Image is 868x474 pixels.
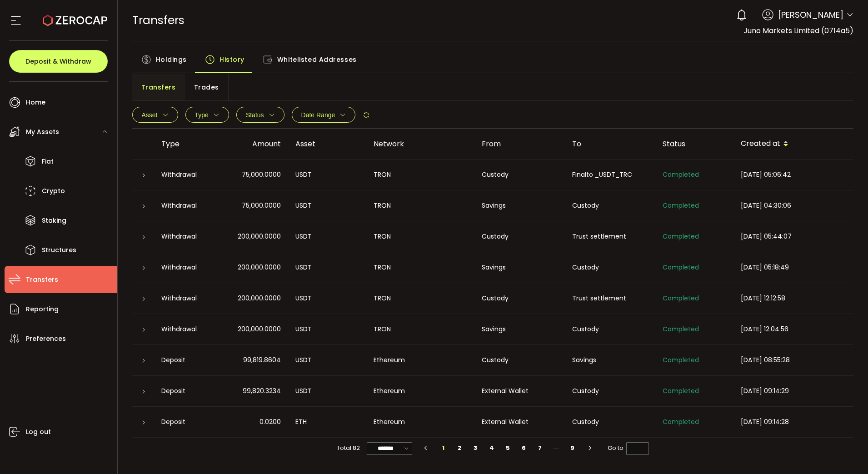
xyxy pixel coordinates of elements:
[435,442,452,454] li: 1
[565,200,655,211] div: Custody
[663,263,699,272] span: Completed
[25,58,91,65] span: Deposit & Withdraw
[246,111,264,119] span: Status
[500,442,516,454] li: 5
[26,273,58,286] span: Transfers
[741,386,789,395] span: [DATE] 09:14:29
[565,262,655,273] div: Custody
[141,78,176,96] span: Transfers
[288,200,366,211] div: USDT
[337,442,360,454] span: Total 82
[741,417,789,426] span: [DATE] 09:14:28
[474,324,565,334] div: Savings
[42,155,54,168] span: Fiat
[366,324,474,334] div: TRON
[242,170,281,180] span: 75,000.0000
[565,231,655,242] div: Trust settlement
[288,324,366,334] div: USDT
[238,262,281,273] span: 200,000.0000
[516,442,532,454] li: 6
[26,96,45,109] span: Home
[277,50,357,69] span: Whitelisted Addresses
[663,170,699,179] span: Completed
[366,231,474,242] div: TRON
[564,442,581,454] li: 9
[741,170,791,179] span: [DATE] 05:06:42
[733,136,854,152] div: Created at
[565,417,655,427] div: Custody
[474,417,565,427] div: External Wallet
[565,355,655,365] div: Savings
[565,324,655,334] div: Custody
[451,442,468,454] li: 2
[42,244,76,257] span: Structures
[474,170,565,180] div: Custody
[26,425,51,439] span: Log out
[823,430,868,474] iframe: Chat Widget
[663,355,699,364] span: Completed
[238,293,281,304] span: 200,000.0000
[185,107,229,123] button: Type
[532,442,549,454] li: 7
[154,139,216,149] div: Type
[663,201,699,210] span: Completed
[194,78,219,96] span: Trades
[142,111,158,119] span: Asset
[474,386,565,396] div: External Wallet
[743,25,853,36] span: Juno Markets Limited (0714a5)
[663,324,699,334] span: Completed
[154,386,216,396] div: Deposit
[663,294,699,303] span: Completed
[608,442,649,454] span: Go to
[778,9,843,21] span: [PERSON_NAME]
[288,293,366,304] div: USDT
[156,50,187,69] span: Holdings
[216,139,288,149] div: Amount
[565,139,655,149] div: To
[292,107,356,123] button: Date Range
[366,386,474,396] div: Ethereum
[42,214,66,227] span: Staking
[366,262,474,273] div: TRON
[474,231,565,242] div: Custody
[154,293,216,304] div: Withdrawal
[366,293,474,304] div: TRON
[366,200,474,211] div: TRON
[154,324,216,334] div: Withdrawal
[259,417,281,427] span: 0.0200
[154,355,216,365] div: Deposit
[366,170,474,180] div: TRON
[366,417,474,427] div: Ethereum
[288,170,366,180] div: USDT
[132,12,185,28] span: Transfers
[288,139,366,149] div: Asset
[288,262,366,273] div: USDT
[565,293,655,304] div: Trust settlement
[301,111,335,119] span: Date Range
[741,201,791,210] span: [DATE] 04:30:06
[474,262,565,273] div: Savings
[9,50,108,73] button: Deposit & Withdraw
[154,200,216,211] div: Withdrawal
[242,200,281,211] span: 75,000.0000
[474,200,565,211] div: Savings
[236,107,284,123] button: Status
[741,294,785,303] span: [DATE] 12:12:58
[468,442,484,454] li: 3
[366,139,474,149] div: Network
[663,232,699,241] span: Completed
[366,355,474,365] div: Ethereum
[219,50,244,69] span: History
[288,386,366,396] div: USDT
[741,263,789,272] span: [DATE] 05:18:49
[26,125,59,139] span: My Assets
[741,324,788,334] span: [DATE] 12:04:56
[484,442,500,454] li: 4
[474,355,565,365] div: Custody
[741,355,790,364] span: [DATE] 08:55:28
[42,185,65,198] span: Crypto
[288,355,366,365] div: USDT
[154,417,216,427] div: Deposit
[655,139,733,149] div: Status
